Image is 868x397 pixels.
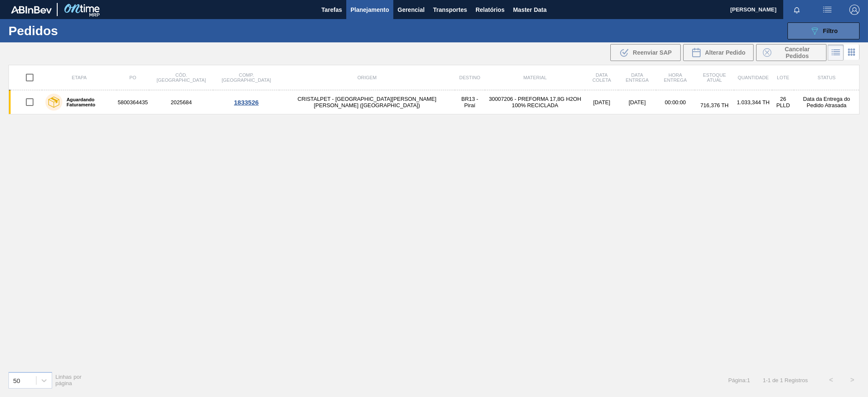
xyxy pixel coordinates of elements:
div: Visão em Lista [828,44,844,61]
span: Cancelar Pedidos [775,46,820,59]
h1: Pedidos [8,26,136,36]
div: Reenviar SAP [610,44,681,61]
td: [DATE] [618,90,656,114]
span: 1 - 1 de 1 Registros [763,377,808,383]
span: Material [523,75,547,80]
div: 1833526 [214,99,278,106]
span: Relatórios [476,5,504,15]
a: Aguardando Faturamento58003644352025684CRISTALPET - [GEOGRAPHIC_DATA][PERSON_NAME][PERSON_NAME] (... [9,90,860,114]
span: Origem [357,75,376,80]
span: 716,376 TH [700,102,729,108]
button: > [842,369,863,391]
span: Filtro [823,28,838,34]
td: 2025684 [149,90,213,114]
button: Cancelar Pedidos [756,44,826,61]
td: CRISTALPET - [GEOGRAPHIC_DATA][PERSON_NAME][PERSON_NAME] ([GEOGRAPHIC_DATA]) [279,90,454,114]
span: Transportes [433,5,467,15]
span: Tarefas [321,5,342,15]
span: Data entrega [626,72,648,83]
span: Etapa [72,75,86,80]
button: Notificações [783,4,810,16]
button: Filtro [787,22,860,39]
td: [DATE] [585,90,618,114]
span: Alterar Pedido [705,49,746,56]
td: 00:00:00 [656,90,695,114]
td: 30007206 - PREFORMA 17,8G H2OH 100% RECICLADA [485,90,585,114]
span: Quantidade [737,75,768,80]
span: Data coleta [593,72,611,83]
td: 1.033,344 TH [734,90,772,114]
span: Cód. [GEOGRAPHIC_DATA] [156,72,206,83]
span: Página : 1 [728,377,750,383]
img: TNhmsLtSVTkK8tSr43FrP2fwEKptu5GPRR3wAAAABJRU5ErkJggg== [11,6,52,14]
div: Visão em Cards [844,44,860,61]
td: BR13 - Piraí [455,90,485,114]
span: Lote [777,75,789,80]
img: userActions [822,5,832,15]
div: 50 [13,377,20,384]
label: Aguardando Faturamento [62,97,113,107]
td: 5800364435 [117,90,149,114]
span: Gerencial [398,5,425,15]
td: Data da Entrega do Pedido Atrasada [794,90,859,114]
span: Comp. [GEOGRAPHIC_DATA] [222,72,271,83]
span: PO [129,75,136,80]
span: Planejamento [351,5,389,15]
img: Logout [849,5,860,15]
span: Master Data [513,5,546,15]
span: Destino [459,75,481,80]
span: Hora Entrega [664,72,687,83]
span: Linhas por página [56,374,82,386]
span: Status [818,75,835,80]
div: Cancelar Pedidos em Massa [756,44,826,61]
span: Estoque atual [703,72,726,83]
span: Reenviar SAP [633,49,672,56]
button: < [821,369,842,391]
td: 26 PLLD [772,90,794,114]
div: Alterar Pedido [683,44,754,61]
